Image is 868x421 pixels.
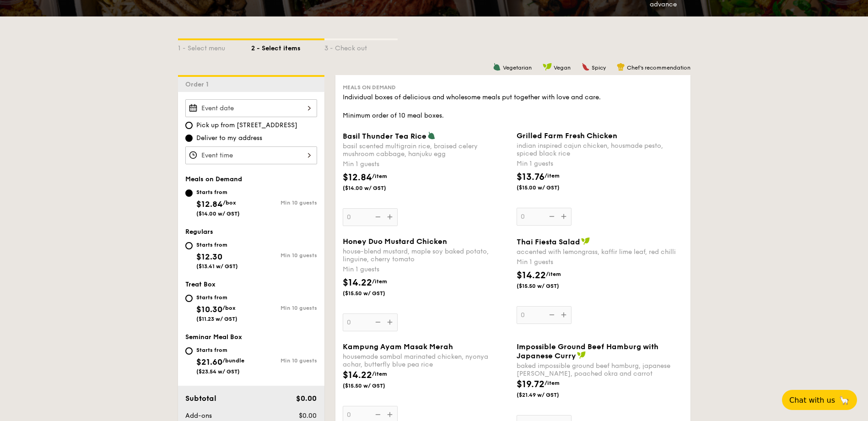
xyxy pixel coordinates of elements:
[517,342,658,360] span: Impossible Ground Beef Hamburg with Japanese Curry
[196,316,237,322] span: ($11.23 w/ GST)
[185,347,193,355] input: Starts from$21.60/bundle($23.54 w/ GST)Min 10 guests
[185,242,193,249] input: Starts from$12.30($13.41 w/ GST)Min 10 guests
[343,342,453,351] span: Kampung Ayam Masak Merah
[503,65,532,71] span: Vegetarian
[251,200,317,206] div: Min 10 guests
[343,160,509,169] div: Min 1 guests
[223,200,236,206] span: /box
[185,175,242,183] span: Meals on Demand
[196,210,240,217] span: ($14.00 w/ GST)
[343,84,396,91] span: Meals on Demand
[196,357,222,367] span: $21.60
[185,228,213,236] span: Regulars
[343,382,405,389] span: ($15.50 w/ GST)
[343,290,405,297] span: ($15.50 w/ GST)
[196,304,222,314] span: $10.30
[185,81,212,88] span: Order 1
[185,412,212,420] span: Add-ons
[185,295,193,302] input: Starts from$10.30/box($11.23 w/ GST)Min 10 guests
[196,368,240,375] span: ($23.54 w/ GST)
[617,63,625,71] img: icon-chef-hat.a58ddaea.svg
[517,184,579,191] span: ($15.00 w/ GST)
[185,281,216,288] span: Treat Box
[582,63,590,71] img: icon-spicy.37a8142b.svg
[627,65,690,71] span: Chef's recommendation
[185,333,242,341] span: Seminar Meal Box
[343,248,509,263] div: house-blend mustard, maple soy baked potato, linguine, cherry tomato
[299,412,317,420] span: $0.00
[343,93,683,120] div: Individual boxes of delicious and wholesome meals put together with love and care. Minimum order ...
[546,271,561,277] span: /item
[517,391,579,399] span: ($21.49 w/ GST)
[185,146,317,164] input: Event time
[577,351,586,359] img: icon-vegan.f8ff3823.svg
[196,263,238,270] span: ($13.41 w/ GST)
[185,394,216,403] span: Subtotal
[517,237,580,246] span: Thai Fiesta Salad
[185,99,317,117] input: Event date
[839,395,850,405] span: 🦙
[343,265,509,274] div: Min 1 guests
[517,142,683,157] div: indian inspired cajun chicken, housmade pesto, spiced black rice
[222,357,244,364] span: /bundle
[517,362,683,378] div: baked impossible ground beef hamburg, japanese [PERSON_NAME], poached okra and carrot
[372,173,387,179] span: /item
[517,172,545,183] span: $13.76
[251,40,324,53] div: 2 - Select items
[251,305,317,311] div: Min 10 guests
[343,277,372,288] span: $14.22
[789,396,835,405] span: Chat with us
[251,357,317,364] div: Min 10 guests
[196,346,244,354] div: Starts from
[554,65,571,71] span: Vegan
[545,380,560,386] span: /item
[185,135,193,142] input: Deliver to my address
[296,394,317,403] span: $0.00
[372,278,387,285] span: /item
[782,390,857,410] button: Chat with us🦙
[196,199,223,209] span: $12.84
[343,237,447,246] span: Honey Duo Mustard Chicken
[343,184,405,192] span: ($14.00 w/ GST)
[427,131,436,140] img: icon-vegetarian.fe4039eb.svg
[185,189,193,197] input: Starts from$12.84/box($14.00 w/ GST)Min 10 guests
[543,63,552,71] img: icon-vegan.f8ff3823.svg
[343,370,372,381] span: $14.22
[196,121,297,130] span: Pick up from [STREET_ADDRESS]
[196,294,237,301] div: Starts from
[343,132,426,140] span: Basil Thunder Tea Rice
[343,172,372,183] span: $12.84
[196,134,262,143] span: Deliver to my address
[517,270,546,281] span: $14.22
[517,282,579,290] span: ($15.50 w/ GST)
[581,237,590,245] img: icon-vegan.f8ff3823.svg
[196,252,222,262] span: $12.30
[592,65,606,71] span: Spicy
[517,258,683,267] div: Min 1 guests
[343,353,509,368] div: housemade sambal marinated chicken, nyonya achar, butterfly blue pea rice
[517,159,683,168] div: Min 1 guests
[517,248,683,256] div: accented with lemongrass, kaffir lime leaf, red chilli
[372,371,387,377] span: /item
[545,173,560,179] span: /item
[178,40,251,53] div: 1 - Select menu
[517,131,617,140] span: Grilled Farm Fresh Chicken
[185,122,193,129] input: Pick up from [STREET_ADDRESS]
[343,142,509,158] div: basil scented multigrain rice, braised celery mushroom cabbage, hanjuku egg
[251,252,317,259] div: Min 10 guests
[196,241,238,248] div: Starts from
[196,189,240,196] div: Starts from
[324,40,398,53] div: 3 - Check out
[493,63,501,71] img: icon-vegetarian.fe4039eb.svg
[222,305,236,311] span: /box
[517,379,545,390] span: $19.72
